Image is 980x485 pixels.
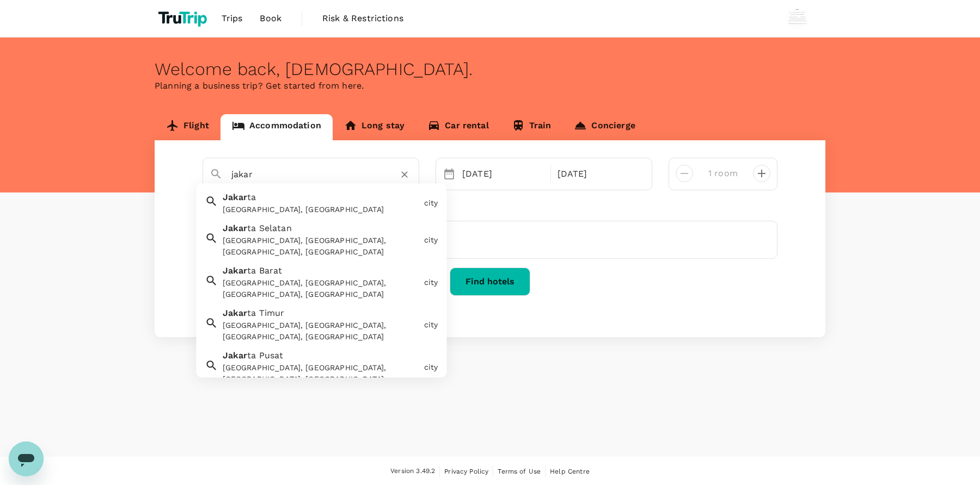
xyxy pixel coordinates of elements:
span: Help Centre [550,468,590,475]
a: Privacy Policy [444,465,488,477]
span: Jakar [223,266,248,276]
p: Planning a business trip? Get started from here. [155,79,825,92]
div: city [424,319,438,331]
span: Version 3.49.2 [390,466,435,477]
p: Your recent search [203,309,777,320]
div: [GEOGRAPHIC_DATA], [GEOGRAPHIC_DATA], [GEOGRAPHIC_DATA], [GEOGRAPHIC_DATA] [223,363,420,385]
button: Close [411,173,413,176]
span: ta [247,192,256,203]
button: Clear [397,167,412,182]
iframe: Button to launch messaging window [9,442,44,476]
span: Jakar [223,192,248,203]
div: [DATE] [553,163,644,185]
a: Terms of Use [498,465,541,477]
a: Long stay [333,114,416,140]
span: Jakar [223,308,248,319]
span: Risk & Restrictions [322,12,403,25]
span: ta Pusat [247,351,283,361]
div: city [424,362,438,373]
div: Welcome back , [DEMOGRAPHIC_DATA] . [155,59,825,79]
button: Find hotels [450,268,530,296]
span: Book [260,12,281,25]
span: Trips [222,12,243,25]
span: Terms of Use [498,468,541,475]
a: Flight [155,114,220,140]
span: ta Selatan [247,223,292,234]
input: Add rooms [702,165,744,182]
span: Jakar [223,351,248,361]
div: city [424,198,438,209]
button: decrease [753,165,770,182]
a: Car rental [416,114,500,140]
span: Privacy Policy [444,468,488,475]
div: city [424,277,438,288]
img: Wisnu Wiranata [786,8,808,29]
div: [DATE] [458,163,548,185]
input: Search cities, hotels, work locations [231,166,382,183]
a: Help Centre [550,465,590,477]
div: [GEOGRAPHIC_DATA], [GEOGRAPHIC_DATA], [GEOGRAPHIC_DATA], [GEOGRAPHIC_DATA] [223,235,420,258]
div: [GEOGRAPHIC_DATA], [GEOGRAPHIC_DATA], [GEOGRAPHIC_DATA], [GEOGRAPHIC_DATA] [223,278,420,301]
a: Concierge [562,114,646,140]
a: Accommodation [220,114,333,140]
div: Travellers [203,199,777,212]
div: [GEOGRAPHIC_DATA], [GEOGRAPHIC_DATA] [223,204,420,216]
span: ta Barat [247,266,282,276]
img: TruTrip logo [155,7,213,30]
div: [GEOGRAPHIC_DATA], [GEOGRAPHIC_DATA], [GEOGRAPHIC_DATA], [GEOGRAPHIC_DATA] [223,320,420,343]
span: Jakar [223,223,248,234]
div: city [424,234,438,246]
span: ta Timur [247,308,284,319]
a: Train [500,114,563,140]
